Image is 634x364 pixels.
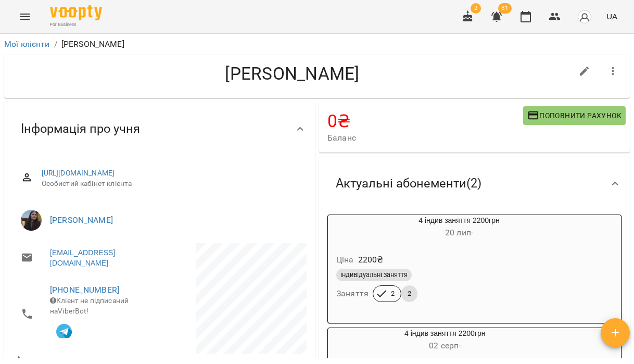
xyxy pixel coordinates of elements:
[42,169,115,177] a: [URL][DOMAIN_NAME]
[336,253,354,267] h6: Ціна
[328,328,562,353] div: 4 індив заняття 2200грн
[577,9,592,24] img: avatar_s.png
[21,210,42,231] img: Бєлік Дарина Юріївна
[336,270,412,280] span: індивідуальні заняття
[50,5,102,20] img: Voopty Logo
[602,7,622,26] button: UA
[336,175,481,192] span: Актуальні абонементи ( 2 )
[527,109,622,122] span: Поповнити рахунок
[328,215,590,315] button: 4 індив заняття 2200грн20 лип- Ціна2200₴індивідуальні заняттяЗаняття22
[50,21,102,28] span: For Business
[319,157,630,210] div: Актуальні абонементи(2)
[4,102,315,156] div: Інформація про учня
[54,38,57,51] li: /
[327,132,523,144] span: Баланс
[12,63,572,84] h4: [PERSON_NAME]
[61,38,124,51] p: [PERSON_NAME]
[21,121,140,137] span: Інформація про учня
[327,110,523,132] h4: 0 ₴
[429,341,461,350] span: 02 серп -
[401,289,417,298] span: 2
[50,285,119,295] a: [PHONE_NUMBER]
[50,215,113,225] a: [PERSON_NAME]
[50,316,78,344] button: Клієнт підписаний на VooptyBot
[12,4,37,29] button: Menu
[498,3,512,14] span: 81
[50,247,149,268] a: [EMAIL_ADDRESS][DOMAIN_NAME]
[42,179,298,189] span: Особистий кабінет клієнта
[4,39,50,49] a: Мої клієнти
[523,106,626,125] button: Поповнити рахунок
[445,228,473,237] span: 20 лип -
[56,324,72,340] img: Telegram
[358,254,384,266] p: 2200 ₴
[336,286,369,301] h6: Заняття
[385,289,401,298] span: 2
[328,215,590,240] div: 4 індив заняття 2200грн
[4,38,630,51] nav: breadcrumb
[50,296,129,315] span: Клієнт не підписаний на ViberBot!
[471,3,481,14] span: 2
[606,11,617,22] span: UA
